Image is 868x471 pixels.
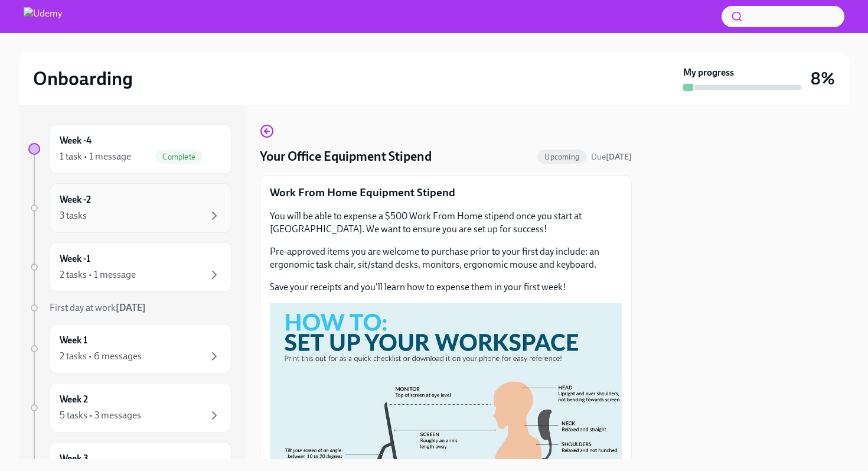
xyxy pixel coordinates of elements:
div: 2 tasks • 6 messages [60,350,142,363]
span: First day at work [50,302,146,313]
h6: Week -2 [60,193,91,206]
a: First day at work[DATE] [28,301,231,314]
a: Week 12 tasks • 6 messages [28,324,231,373]
h6: Week -1 [60,252,90,265]
span: Due [591,152,632,162]
img: Udemy [24,7,62,26]
p: You will be able to expense a $500 Work From Home stipend once you start at [GEOGRAPHIC_DATA]. We... [270,210,622,236]
p: Work From Home Equipment Stipend [270,185,622,200]
h6: Week 3 [60,452,89,465]
strong: My progress [683,66,734,79]
span: October 7th, 2025 06:30 [591,151,632,163]
div: 5 tasks • 3 messages [60,409,141,422]
h3: 8% [811,68,835,89]
span: Complete [155,152,203,161]
h4: Your Office Equipment Stipend [260,148,432,165]
h6: Week 1 [60,334,87,347]
a: Week -41 task • 1 messageComplete [28,124,231,174]
h6: Week -4 [60,134,92,147]
span: Upcoming [537,152,586,161]
p: Save your receipts and you'll learn how to expense them in your first week! [270,281,622,294]
strong: [DATE] [116,302,146,313]
p: Pre-approved items you are welcome to purchase prior to your first day include: an ergonomic task... [270,245,622,271]
div: 3 tasks [60,209,87,222]
h6: Week 2 [60,393,88,406]
a: Week 25 tasks • 3 messages [28,383,231,433]
div: 2 tasks • 1 message [60,268,136,281]
h2: Onboarding [33,67,133,90]
a: Week -12 tasks • 1 message [28,242,231,292]
div: 1 task • 1 message [60,150,131,163]
a: Week -23 tasks [28,183,231,233]
strong: [DATE] [606,152,632,162]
